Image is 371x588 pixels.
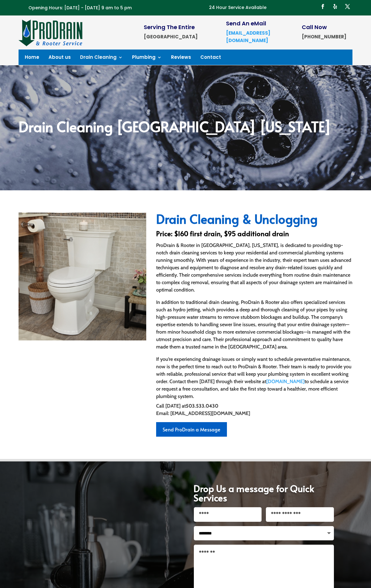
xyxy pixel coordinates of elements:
[156,230,352,240] h3: Price: $160 first drain, $95 additional drain
[156,213,352,228] h2: Drain Cleaning & Unclogging
[19,213,146,340] img: Toilet
[49,55,71,62] a: About us
[144,23,195,31] span: Serving The Entire
[19,19,83,46] img: site-logo-100h
[266,378,305,384] a: [DOMAIN_NAME]
[171,55,191,62] a: Reviews
[132,55,162,62] a: Plumbing
[156,410,250,416] span: Email: [EMAIL_ADDRESS][DOMAIN_NAME]
[302,33,346,40] strong: [PHONE_NUMBER]
[144,33,198,40] strong: [GEOGRAPHIC_DATA]
[156,242,352,299] p: ProDrain & Rooter in [GEOGRAPHIC_DATA], [US_STATE], is dedicated to providing top-notch drain cle...
[226,19,266,27] span: Send An eMail
[19,119,352,136] h2: Drain Cleaning [GEOGRAPHIC_DATA] [US_STATE]
[330,2,340,11] a: Follow on Yelp
[200,55,221,62] a: Contact
[186,403,218,409] strong: 503.533.0430
[156,299,352,356] p: In addition to traditional drain cleaning, ProDrain & Rooter also offers specialized services suc...
[80,55,123,62] a: Drain Cleaning
[194,484,334,507] h1: Drop Us a message for Quick Services
[28,5,132,11] span: Opening Hours: [DATE] - [DATE] 9 am to 5 pm
[226,30,270,44] a: [EMAIL_ADDRESS][DOMAIN_NAME]
[156,422,227,437] a: Send ProDrain a Message
[25,55,39,62] a: Home
[318,2,328,11] a: Follow on Facebook
[302,23,327,31] span: Call Now
[209,4,267,11] p: 24 Hour Service Available
[156,356,352,400] p: If you’re experiencing drainage issues or simply want to schedule preventative maintenance, now i...
[156,403,186,409] span: Call [DATE] at
[343,2,352,11] a: Follow on X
